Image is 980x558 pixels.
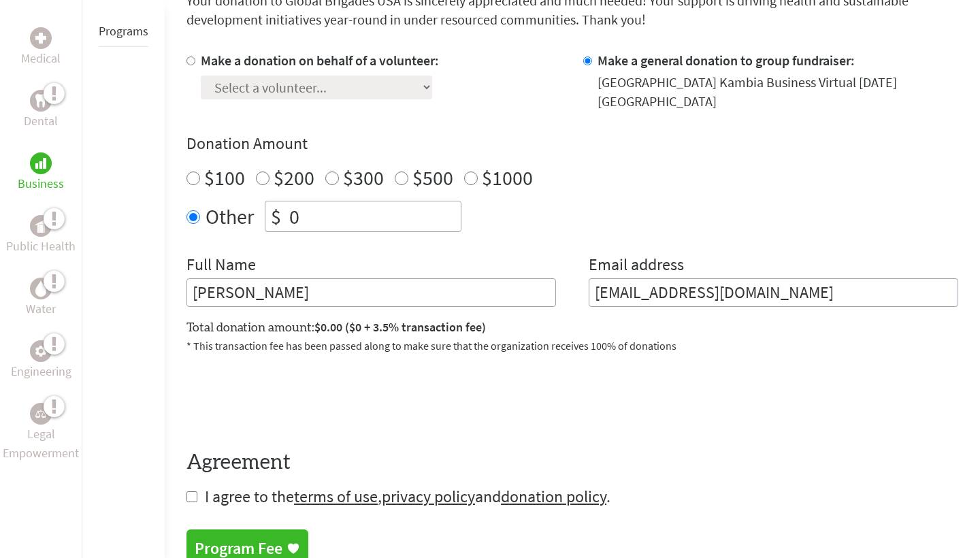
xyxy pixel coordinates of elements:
label: $100 [204,165,245,191]
span: I agree to the , and . [205,486,610,507]
label: Total donation amount: [186,318,486,338]
div: Public Health [30,215,52,237]
p: Medical [21,49,61,68]
label: Make a general donation to group fundraiser: [598,52,855,69]
label: $1000 [482,165,533,191]
a: donation policy [501,486,606,507]
p: * This transaction fee has been passed along to make sure that the organization receives 100% of ... [186,338,958,354]
label: Email address [589,254,684,278]
a: BusinessBusiness [18,152,64,193]
img: Medical [35,33,46,44]
div: Water [30,278,52,299]
h4: Agreement [186,450,958,475]
p: Legal Empowerment [3,425,79,463]
a: terms of use [294,486,378,507]
a: Programs [99,23,148,39]
input: Enter Amount [287,201,461,231]
img: Water [35,280,46,296]
a: WaterWater [26,278,56,318]
span: $0.00 ($0 + 3.5% transaction fee) [314,319,486,335]
label: $300 [343,165,384,191]
label: Make a donation on behalf of a volunteer: [201,52,439,69]
input: Your Email [589,278,958,307]
label: $500 [412,165,453,191]
a: Public HealthPublic Health [6,215,76,256]
a: Legal EmpowermentLegal Empowerment [3,403,79,463]
p: Engineering [11,362,71,381]
p: Business [18,174,64,193]
img: Dental [35,94,46,107]
div: Engineering [30,340,52,362]
label: Other [206,201,254,232]
a: privacy policy [382,486,475,507]
h4: Donation Amount [186,133,958,154]
img: Engineering [35,346,46,357]
img: Business [35,158,46,169]
label: $200 [274,165,314,191]
p: Dental [24,112,58,131]
img: Legal Empowerment [35,410,46,418]
div: Business [30,152,52,174]
div: $ [265,201,287,231]
div: Dental [30,90,52,112]
li: Programs [99,16,148,47]
input: Enter Full Name [186,278,556,307]
label: Full Name [186,254,256,278]
a: EngineeringEngineering [11,340,71,381]
div: Legal Empowerment [30,403,52,425]
div: [GEOGRAPHIC_DATA] Kambia Business Virtual [DATE] [GEOGRAPHIC_DATA] [598,73,958,111]
a: DentalDental [24,90,58,131]
a: MedicalMedical [21,27,61,68]
div: Medical [30,27,52,49]
p: Public Health [6,237,76,256]
iframe: reCAPTCHA [186,370,393,423]
img: Public Health [35,219,46,233]
p: Water [26,299,56,318]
